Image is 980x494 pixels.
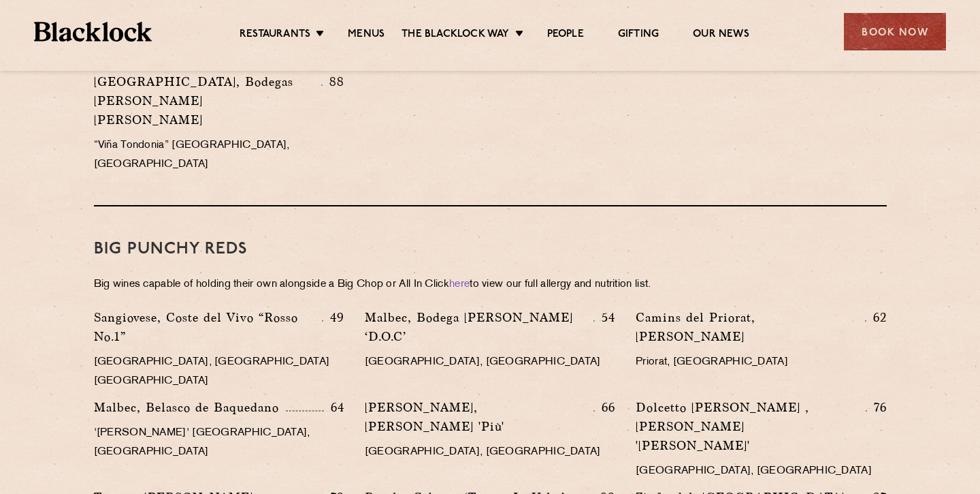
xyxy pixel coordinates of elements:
p: [GEOGRAPHIC_DATA], [GEOGRAPHIC_DATA] [GEOGRAPHIC_DATA] [94,353,344,391]
a: Menus [348,28,385,43]
div: Book Now [844,13,946,50]
p: Sangiovese, Coste del Vivo “Rosso No.1” [94,308,323,346]
p: [GEOGRAPHIC_DATA], [GEOGRAPHIC_DATA] [365,353,615,372]
a: Gifting [618,28,659,43]
img: BL_Textured_Logo-footer-cropped.svg [34,22,152,42]
p: [GEOGRAPHIC_DATA], [GEOGRAPHIC_DATA] [636,462,886,481]
a: The Blacklock Way [402,28,509,43]
p: 66 [595,399,615,416]
p: Malbec, Bodega [PERSON_NAME] ‘D.O.C’ [365,308,594,346]
p: 88 [323,73,344,91]
h3: BIG PUNCHY REDS [94,241,887,258]
p: Camins del Priorat, [PERSON_NAME] [636,308,865,346]
a: People [547,28,584,43]
p: [GEOGRAPHIC_DATA], [GEOGRAPHIC_DATA] [365,443,615,462]
p: [GEOGRAPHIC_DATA], Bodegas [PERSON_NAME] [PERSON_NAME] [94,72,322,129]
p: Priorat, [GEOGRAPHIC_DATA] [636,353,886,372]
p: '[PERSON_NAME]' [GEOGRAPHIC_DATA], [GEOGRAPHIC_DATA] [94,424,344,462]
p: 62 [866,309,887,326]
p: 76 [867,399,887,416]
p: Big wines capable of holding their own alongside a Big Chop or All In Click to view our full alle... [94,275,887,294]
p: [PERSON_NAME], [PERSON_NAME] 'Più' [365,398,594,436]
p: “Viña Tondonia” [GEOGRAPHIC_DATA], [GEOGRAPHIC_DATA] [94,136,344,174]
p: 54 [595,309,615,326]
p: Dolcetto [PERSON_NAME] , [PERSON_NAME] '[PERSON_NAME]' [636,398,866,455]
p: Malbec, Belasco de Baquedano [94,398,286,417]
a: Restaurants [240,28,310,43]
p: 49 [323,309,344,326]
p: 64 [324,399,344,416]
a: here [449,279,470,290]
a: Our News [693,28,749,43]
